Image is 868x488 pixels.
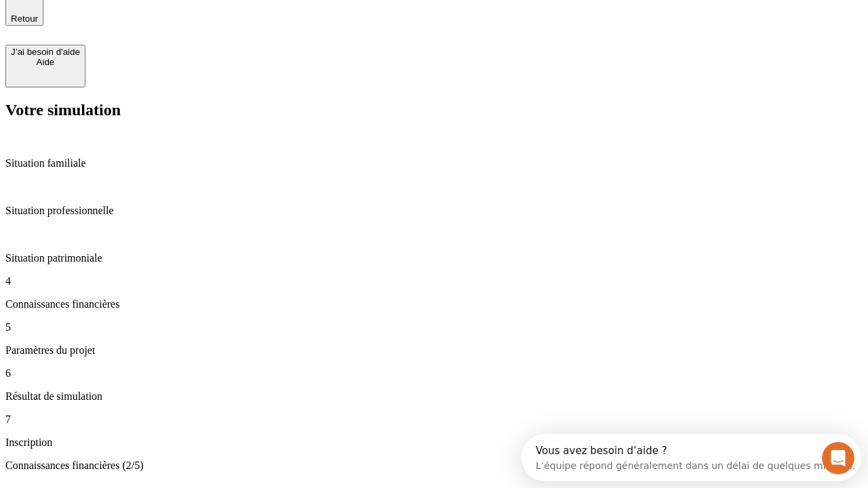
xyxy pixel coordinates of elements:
p: Résultat de simulation [5,390,863,403]
div: Ouvrir le Messenger Intercom [5,5,374,43]
div: L’équipe répond généralement dans un délai de quelques minutes. [14,22,334,37]
span: Retour [11,14,38,24]
p: Inscription [5,436,863,449]
p: 4 [5,275,863,287]
p: Situation professionnelle [5,205,863,217]
p: 6 [5,367,863,380]
p: Paramètres du projet [5,344,863,357]
p: Connaissances financières [5,298,863,310]
p: Situation patrimoniale [5,252,863,264]
p: Situation familiale [5,157,863,169]
p: Connaissances financières (2/5) [5,460,863,472]
iframe: Intercom live chat discovery launcher [521,434,861,481]
p: 5 [5,321,863,333]
div: Aide [11,57,80,67]
h2: Votre simulation [5,101,863,119]
iframe: Intercom live chat [822,442,854,474]
div: Vous avez besoin d’aide ? [14,12,334,22]
button: J’ai besoin d'aideAide [5,45,85,87]
div: J’ai besoin d'aide [11,47,80,57]
p: 7 [5,413,863,426]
